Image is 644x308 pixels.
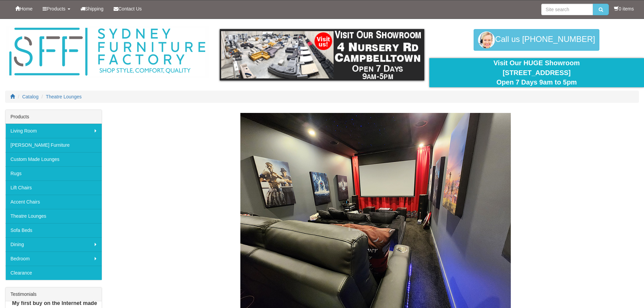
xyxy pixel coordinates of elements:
a: Custom Made Lounges [5,152,102,166]
a: Lift Chairs [5,181,102,195]
img: Sydney Furniture Factory [6,26,209,78]
a: Theatre Lounges [5,209,102,223]
li: 0 items [614,5,634,12]
span: Home [20,6,32,11]
a: Clearance [5,266,102,280]
a: Products [38,0,75,17]
a: Shipping [75,0,109,17]
input: Site search [541,4,593,15]
a: [PERSON_NAME] Furniture [5,138,102,152]
a: Contact Us [109,0,147,17]
a: Catalog [22,94,39,99]
div: Visit Our HUGE Showroom [STREET_ADDRESS] Open 7 Days 9am to 5pm [434,58,639,87]
a: Living Room [5,124,102,138]
a: Theatre Lounges [46,94,82,99]
a: Sofa Beds [5,223,102,237]
span: Shipping [85,6,104,11]
div: Products [5,110,102,124]
span: Contact Us [118,6,142,11]
a: Bedroom [5,252,102,266]
a: Dining [5,237,102,252]
a: Home [10,0,38,17]
a: Rugs [5,166,102,181]
div: Testimonials [5,287,102,301]
img: showroom.gif [220,29,424,80]
a: Accent Chairs [5,195,102,209]
span: Products [47,6,65,11]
